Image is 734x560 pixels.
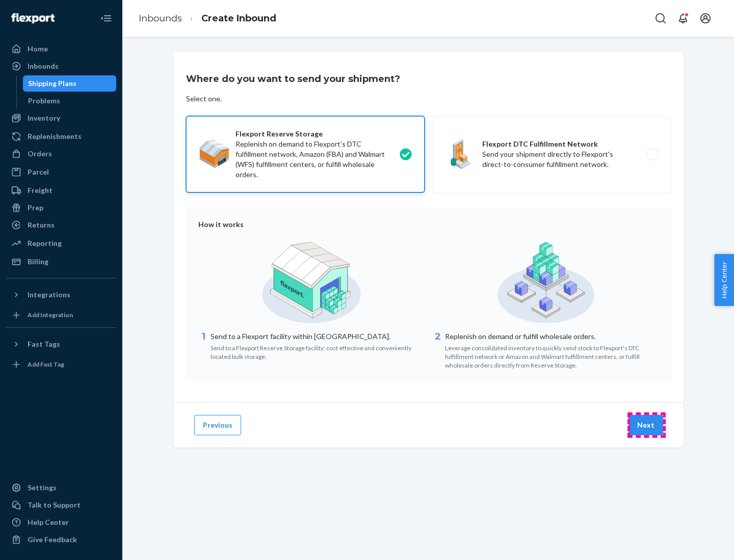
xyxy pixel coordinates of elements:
button: Next [628,415,663,435]
div: Settings [28,483,57,493]
a: Settings [6,480,116,496]
a: Help Center [6,514,116,530]
div: 2 [433,330,443,370]
ol: breadcrumbs [130,4,284,34]
p: Send to a Flexport facility within [GEOGRAPHIC_DATA]. [211,331,425,342]
button: Previous [194,415,241,435]
div: Returns [28,220,55,230]
div: Integrations [28,290,70,300]
img: Flexport logo [11,13,55,23]
a: Create Inbound [201,13,276,24]
div: Send to a Flexport Reserve Storage facility: cost effective and conveniently located bulk storage. [211,342,425,361]
button: Open notifications [673,8,693,29]
div: Select one. [186,94,222,104]
div: Shipping Plans [28,78,76,89]
div: Billing [28,257,48,267]
p: Replenish on demand or fulfill wholesale orders. [445,331,659,342]
button: Close Navigation [96,8,116,29]
a: Freight [6,182,116,199]
div: Reporting [28,238,62,248]
button: Fast Tags [6,336,116,352]
a: Talk to Support [6,497,116,513]
button: Integrations [6,287,116,303]
div: Help Center [28,517,69,527]
a: Inbounds [6,58,116,74]
h3: Where do you want to send your shipment? [186,72,400,86]
a: Add Fast Tag [6,356,116,373]
div: Parcel [28,167,49,177]
div: Freight [28,185,53,195]
div: Give Feedback [28,535,77,545]
a: Returns [6,217,116,233]
button: Open Search Box [650,8,671,29]
div: Home [28,44,48,54]
a: Parcel [6,164,116,180]
a: Prep [6,200,116,216]
a: Billing [6,254,116,270]
div: Fast Tags [28,339,60,349]
a: Inventory [6,110,116,126]
div: Replenishments [28,131,82,142]
div: Problems [28,96,60,106]
button: Give Feedback [6,531,116,548]
div: Orders [28,149,52,159]
div: How it works [198,219,659,230]
a: Problems [23,93,117,109]
div: Talk to Support [28,500,81,510]
div: 1 [198,330,208,361]
a: Shipping Plans [23,75,117,92]
div: Inbounds [28,61,59,71]
a: Replenishments [6,128,116,145]
button: Help Center [714,254,734,306]
a: Reporting [6,235,116,251]
button: Open account menu [695,8,716,29]
div: Inventory [28,113,60,123]
div: Add Integration [28,311,73,319]
a: Inbounds [139,13,182,24]
div: Prep [28,203,43,213]
a: Orders [6,146,116,162]
a: Home [6,41,116,57]
a: Add Integration [6,307,116,323]
div: Leverage consolidated inventory to quickly send stock to Flexport's DTC fulfillment network or Am... [445,342,659,370]
div: Add Fast Tag [28,360,64,369]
